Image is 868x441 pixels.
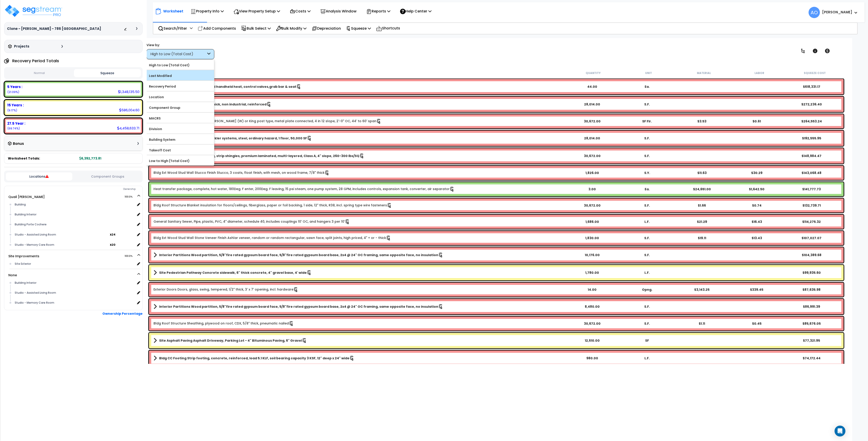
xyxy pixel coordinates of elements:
div: $19.11 [675,236,729,240]
b: 27.5 Year : [7,121,25,126]
div: 28,014.00 [565,136,620,141]
div: $148,984.47 [784,154,839,158]
span: location multiplier [110,242,135,248]
label: Building System [147,136,214,143]
div: Studio - Assisted Living Room [14,290,135,296]
div: High to Low (Total Cost) [150,52,206,57]
a: Individual Item [153,219,350,224]
div: $3,143.25 [675,287,729,292]
p: Property Info [191,8,224,14]
p: Shortcuts [376,25,400,32]
p: Depreciation [312,25,341,31]
p: Costs [290,8,311,14]
button: Component Groups [75,174,141,179]
div: Building [14,202,135,207]
div: S.F. [620,154,675,158]
div: $114,275.32 [784,219,839,224]
div: $24,651.00 [675,187,729,191]
div: $618,331.17 [784,84,839,89]
div: S.F. [620,102,675,107]
h3: Bonus [13,142,24,146]
small: Material [697,71,711,75]
div: S.F. [620,136,675,141]
div: 14.00 [565,287,620,292]
div: $21.29 [675,219,729,224]
div: Ea. [620,187,675,191]
small: Labor [755,71,764,75]
b: Site Asphalt Paving Asphalt Driveway, Parking Lot - 4" Bituminous Paving, 6" Gravel [159,338,302,343]
a: Assembly Title [153,355,565,361]
div: Ea. [620,84,675,89]
a: Individual Item [153,119,381,124]
div: S.F. [620,253,675,257]
span: Worksheet Totals: [8,156,40,161]
div: $13.43 [729,236,784,240]
p: Reports [366,8,390,14]
small: Quantity [586,71,601,75]
div: Studio - Memory Care Room [14,300,135,305]
h3: Clone - [PERSON_NAME] - 786 [GEOGRAPHIC_DATA] [7,26,101,31]
label: Location [147,94,214,100]
div: 30,672.00 [565,203,620,208]
b: x [110,242,116,247]
a: Assembly Title [153,135,565,141]
div: Studio - Assisted Living Room [14,232,110,237]
small: 69.74490014061674% [7,126,20,130]
b: 5 Years : [7,84,22,89]
div: 1,686.00 [565,219,620,224]
div: 3.00 [565,187,620,191]
label: MACRS [147,115,214,122]
div: $141,777.73 [784,187,839,191]
div: $0.61 [729,119,784,124]
a: Individual Item [153,187,455,192]
div: Site Exterior [14,261,135,267]
b: Sprinkler System Wet pipe sprinkler systems, steel, ordinary hazard, 1 floor, 50,000 SF [159,136,307,141]
a: Assembly Title [153,83,565,90]
img: logo_pro_r.png [4,4,63,18]
div: 44.00 [565,84,620,89]
div: 28,014.00 [565,102,620,107]
div: L.F. [620,270,675,275]
label: Division [147,126,214,132]
b: Bldg CC Footing Strip footing, concrete, reinforced, load 5.1 KLF, soil bearing capacity 3 KSF, 1... [159,356,349,360]
div: 4,458,633.71 [117,126,139,131]
a: Assembly Title [153,303,565,310]
a: Individual Item [153,203,392,208]
div: 1,826.00 [565,171,620,175]
div: $0.74 [729,203,784,208]
b: Shower, handicap with fixed and handheld heat, control valves,grab bar & seat [159,84,296,89]
small: 21.08842796676393% [7,90,19,94]
div: 30,672.00 [565,321,620,326]
label: Component Group [147,104,214,111]
div: 1,780.00 [565,270,620,275]
a: Individual Item [153,321,294,326]
span: AO [809,7,820,18]
div: $74,172.44 [784,356,839,360]
div: 586,004.60 [119,108,139,112]
b: Interior Partitions Wood partition, 5/8"fire rated gypsum board face, 5/8"fire rated gypsum board... [159,304,438,309]
div: $30.29 [729,171,784,175]
div: $86,991.39 [784,304,839,309]
b: Bldg Roof Cover Asphalt roofing, strip shingles, premium laminated, multi-layered, Class A, 4" sl... [159,154,359,158]
div: $192,555.95 [784,136,839,141]
span: 100.0% [125,194,137,200]
button: Normal [6,69,73,77]
small: 20 [112,243,116,247]
div: $143,068.48 [784,171,839,175]
div: $1,642.50 [729,187,784,191]
div: L.F. [620,219,675,224]
label: Recovery Period [147,83,214,90]
div: Shortcuts [374,23,403,34]
b: Interior Partitions Wood partition, 5/8"fire rated gypsum board face, 5/8"fire rated gypsum board... [159,253,438,257]
div: SF [620,338,675,343]
button: Locations [6,172,72,181]
button: Squeeze [74,69,141,77]
div: 10,176.00 [565,253,620,257]
div: S.F. [620,203,675,208]
div: 30,672.00 [565,119,620,124]
a: Individual Item [153,170,330,175]
div: $0.45 [729,321,784,326]
div: Add Components [195,23,238,34]
div: $99,935.60 [784,270,839,275]
small: 9.166671892619332% [7,108,17,112]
